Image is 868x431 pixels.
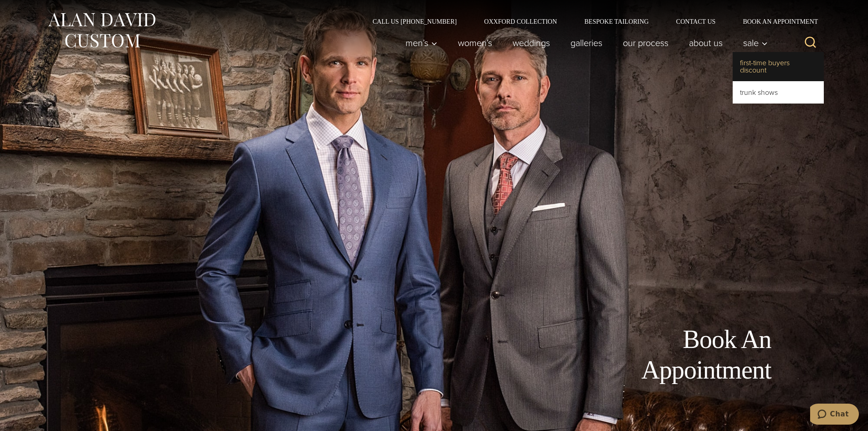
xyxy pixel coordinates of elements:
a: First-Time Buyers Discount [733,52,824,81]
a: Contact Us [663,18,729,25]
img: Alan David Custom [47,10,156,51]
a: Oxxford Collection [470,18,570,25]
a: Galleries [560,34,612,52]
a: About Us [678,34,733,52]
nav: Secondary Navigation [359,18,822,25]
a: Our Process [612,34,678,52]
iframe: Opens a widget where you can chat to one of our agents [810,404,859,426]
button: View Search Form [800,32,822,54]
nav: Primary Navigation [395,34,772,52]
button: Men’s sub menu toggle [395,34,447,52]
a: Bespoke Tailoring [570,18,662,25]
a: weddings [502,34,560,52]
a: Call Us [PHONE_NUMBER] [359,18,471,25]
a: Women’s [447,34,502,52]
a: Book an Appointment [729,18,821,25]
button: Sale sub menu toggle [733,34,772,52]
h1: Book An Appointment [566,324,771,385]
a: Trunk Shows [733,82,824,104]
